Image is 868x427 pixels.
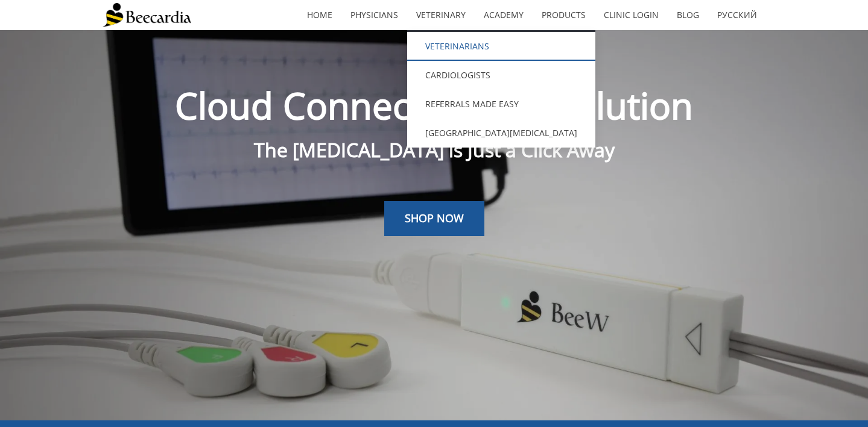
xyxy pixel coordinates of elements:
a: Referrals Made Easy [407,90,595,119]
img: Beecardia [103,3,191,27]
a: Clinic Login [595,1,668,29]
a: Veterinary [407,1,475,29]
a: Cardiologists [407,61,595,90]
a: Русский [708,1,766,29]
span: Cloud Connected ECG Solution [175,81,693,130]
a: Academy [475,1,533,29]
a: home [298,1,341,29]
a: Physicians [341,1,407,29]
span: SHOP NOW [405,211,464,225]
span: The [MEDICAL_DATA] is Just a Click Away [254,137,615,163]
a: Products [533,1,595,29]
a: SHOP NOW [384,201,484,236]
a: [GEOGRAPHIC_DATA][MEDICAL_DATA] [407,119,595,148]
a: Veterinarians [407,32,595,61]
a: Blog [668,1,708,29]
